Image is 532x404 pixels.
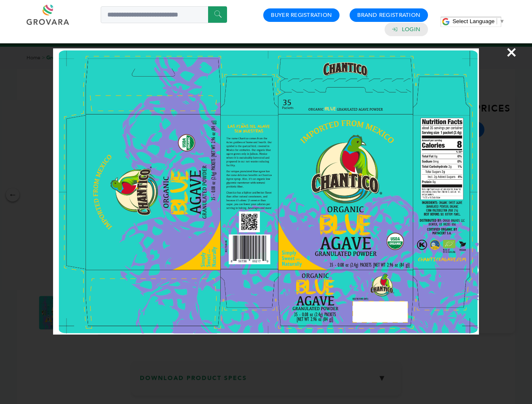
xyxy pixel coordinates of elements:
img: Image Preview [53,48,479,335]
a: Buyer Registration [271,11,332,19]
input: Search a product or brand... [101,6,227,23]
span: ▼ [499,18,505,24]
span: × [506,40,517,64]
a: Brand Registration [357,11,420,19]
a: Select Language​ [452,18,505,24]
span: Select Language [452,18,495,24]
span: ​ [497,18,497,24]
a: Login [402,26,420,33]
